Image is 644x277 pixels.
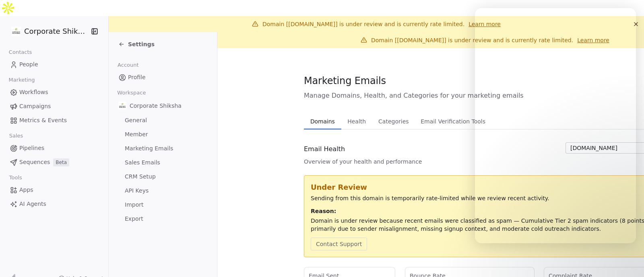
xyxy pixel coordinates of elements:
img: CorporateShiksha.png [118,102,126,110]
a: AI Agents [6,197,102,211]
a: Learn more [469,20,501,28]
a: Marketing Emails [115,142,211,155]
a: Export [115,212,211,226]
a: Campaigns [6,100,102,113]
span: Marketing [5,74,38,86]
a: SequencesBeta [6,156,102,169]
span: Domains [307,116,338,127]
a: General [115,114,211,127]
span: Contacts [5,46,35,58]
span: People [19,60,38,69]
button: Contact Support [311,238,367,250]
a: Metrics & Events [6,114,102,127]
span: Workflows [19,88,48,96]
span: Sales [6,130,27,142]
span: Email Health [304,144,345,154]
a: Member [115,128,211,141]
a: Pipelines [6,142,102,155]
span: Workspace [114,87,149,99]
span: Sales Emails [125,158,160,167]
span: Corporate Shiksha [24,26,89,37]
span: Campaigns [19,102,51,111]
a: People [6,58,102,71]
span: Account [114,59,142,71]
button: Corporate Shiksha [10,25,86,38]
span: Email Verification Tools [417,116,489,127]
img: CorporateShiksha.png [11,27,21,36]
span: Import [125,201,143,209]
a: Settings [118,40,155,48]
a: Workflows [6,86,102,99]
span: Profile [128,73,146,82]
iframe: Intercom live chat [617,250,636,269]
span: Overview of your health and performance [304,158,422,166]
a: Apps [6,183,102,197]
span: Tools [6,172,25,184]
span: General [125,116,147,125]
span: Pipelines [19,144,44,152]
span: CRM Setup [125,172,156,181]
a: Import [115,198,211,211]
span: Export [125,215,143,223]
span: Corporate Shiksha [130,102,182,110]
span: AI Agents [19,200,46,208]
span: Health [344,116,369,127]
a: Profile [115,71,211,84]
span: Member [125,130,148,139]
span: Marketing Emails [304,75,386,87]
span: Sequences [19,158,50,166]
span: Domain [[DOMAIN_NAME]] is under review and is currently rate limited. [371,37,573,43]
span: Settings [128,40,155,48]
span: API Keys [125,187,149,195]
iframe: Intercom live chat [475,8,636,243]
span: Apps [19,186,33,194]
a: CRM Setup [115,170,211,183]
a: API Keys [115,184,211,197]
span: Metrics & Events [19,116,67,125]
span: Domain [[DOMAIN_NAME]] is under review and is currently rate limited. [262,21,464,27]
a: Sales Emails [115,156,211,169]
span: Beta [53,158,69,166]
span: Marketing Emails [125,144,173,153]
span: Categories [375,116,412,127]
